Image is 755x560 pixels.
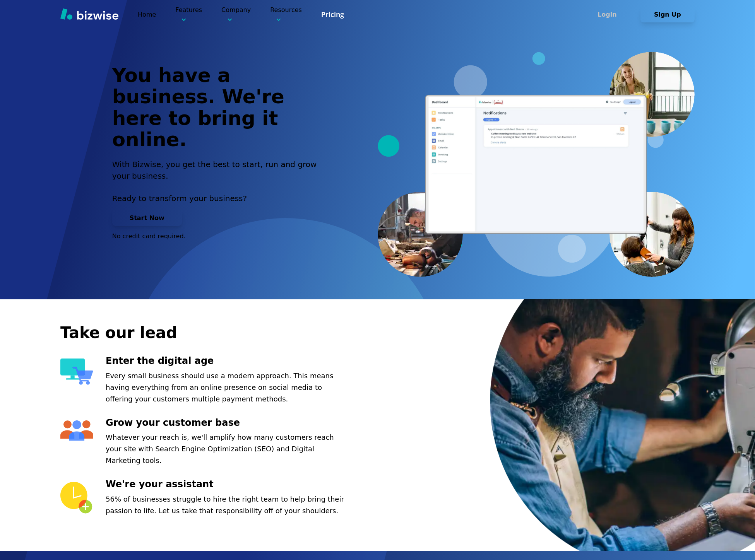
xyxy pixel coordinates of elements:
a: Login [580,11,640,18]
h3: Grow your customer base [106,417,351,429]
button: Start Now [112,210,182,226]
p: Company [221,5,251,24]
img: We're your assistant Icon [60,482,93,514]
h2: Take our lead [60,322,641,343]
a: Sign Up [640,11,695,18]
p: Every small business should use a modern approach. This means having everything from an online pr... [106,370,351,405]
p: 56% of businesses struggle to hire the right team to help bring their passion to life. Let us tak... [106,493,351,517]
img: Bizwise Logo [60,8,118,20]
p: No credit card required. [112,232,326,241]
h2: With Bizwise, you get the best to start, run and grow your business. [112,159,326,182]
img: Grow your customer base Icon [60,420,93,441]
p: Ready to transform your business? [112,193,326,204]
p: Features [175,5,202,24]
a: Home [138,11,156,18]
h3: Enter the digital age [106,355,351,367]
button: Login [580,7,634,22]
p: Whatever your reach is, we'll amplify how many customers reach your site with Search Engine Optim... [106,432,351,466]
p: Resources [270,5,302,24]
button: Sign Up [640,7,695,22]
h1: You have a business. We're here to bring it online. [112,65,326,151]
a: Pricing [321,10,344,19]
h3: We're your assistant [106,478,351,491]
img: Enter the digital age Icon [60,359,93,385]
a: Start Now [112,214,182,222]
